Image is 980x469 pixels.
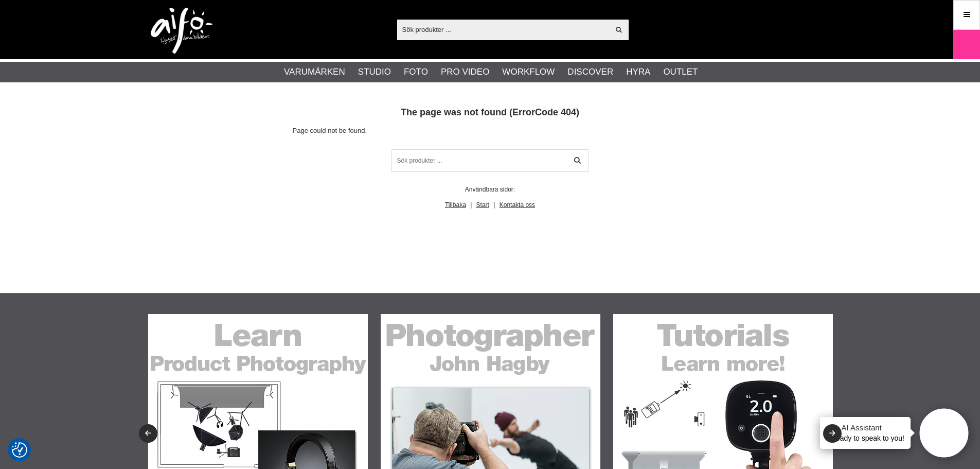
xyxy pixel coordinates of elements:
[476,201,489,209] a: Start
[502,65,555,79] a: Workflow
[626,65,650,79] a: Hyra
[465,186,515,193] span: Användbara sidor:
[404,65,428,79] a: Foto
[820,417,911,449] div: is ready to speak to you!
[284,65,345,79] a: Varumärken
[663,65,698,79] a: Outlet
[441,65,489,79] a: Pro Video
[293,126,688,136] p: Page could not be found.
[826,422,904,433] h4: Aifo AI Assistant
[823,424,842,443] button: Next
[151,8,212,54] img: logo.png
[358,65,391,79] a: Studio
[12,441,27,459] button: Samtyckesinställningar
[445,201,466,209] a: Tillbaka
[397,22,610,37] input: Sök produkter ...
[293,106,688,119] h1: The page was not found (ErrorCode 404)
[139,424,157,443] button: Previous
[12,442,27,458] img: Revisit consent button
[500,201,535,209] a: Kontakta oss
[566,149,589,172] a: Sök
[391,149,589,172] input: Sök produkter ...
[567,65,613,79] a: Discover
